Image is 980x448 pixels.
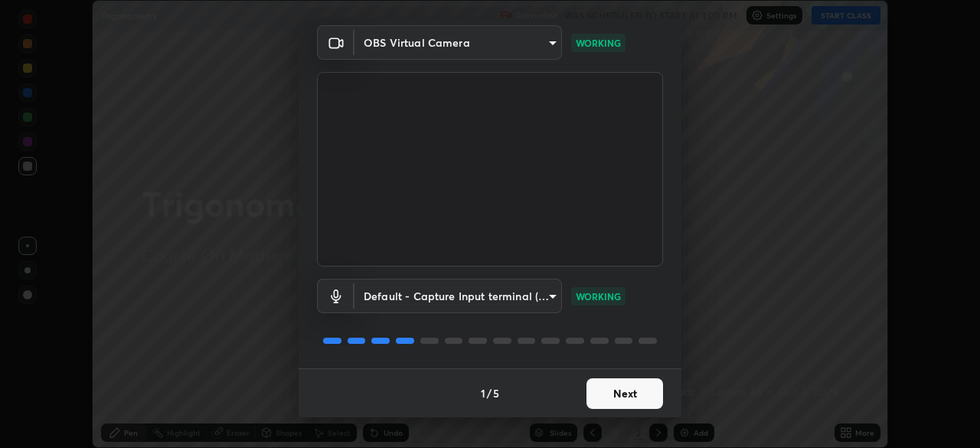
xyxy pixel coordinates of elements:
div: OBS Virtual Camera [354,279,562,313]
p: WORKING [576,289,621,303]
h4: / [487,385,492,401]
h4: 5 [493,385,499,401]
button: Next [586,378,663,409]
h4: 1 [481,385,485,401]
p: WORKING [576,36,621,50]
div: OBS Virtual Camera [354,25,562,60]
